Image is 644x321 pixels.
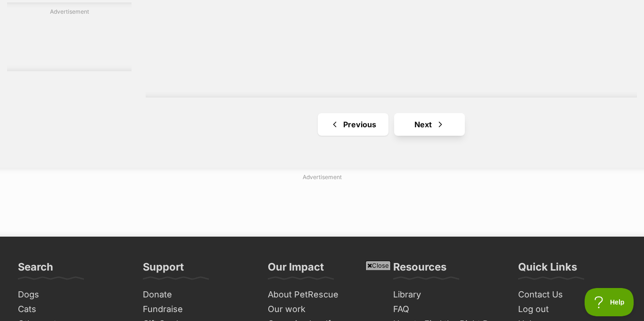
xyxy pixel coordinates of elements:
a: Fundraise [139,302,255,317]
a: Log out [514,302,630,317]
span: Close [365,261,391,270]
a: Contact Us [514,288,630,302]
a: Previous page [318,113,388,136]
h3: Support [143,260,184,279]
h3: Quick Links [518,260,577,279]
a: Next page [394,113,465,136]
iframe: Advertisement [150,274,494,316]
nav: Pagination [146,113,637,136]
a: Cats [14,302,130,317]
iframe: Help Scout Beacon - Open [585,288,635,316]
div: Advertisement [7,2,132,71]
h3: Search [18,260,53,279]
h3: Our Impact [268,260,324,279]
h3: Resources [393,260,446,279]
a: Dogs [14,288,130,302]
a: Donate [139,288,255,302]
